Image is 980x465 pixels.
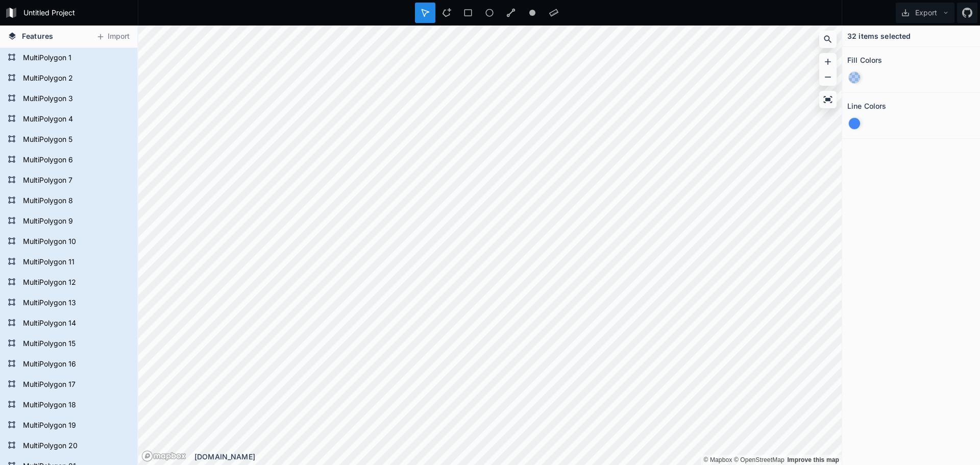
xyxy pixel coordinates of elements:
a: OpenStreetMap [734,456,785,463]
div: [DOMAIN_NAME] [194,451,842,462]
a: Mapbox logo [141,450,186,462]
button: Import [91,29,135,45]
button: Export [896,3,954,23]
a: Map feedback [787,456,839,463]
h2: Line Colors [847,98,887,114]
h4: 32 items selected [847,31,911,41]
h2: Fill Colors [847,52,883,68]
span: Features [22,31,53,41]
a: Mapbox [703,456,732,463]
